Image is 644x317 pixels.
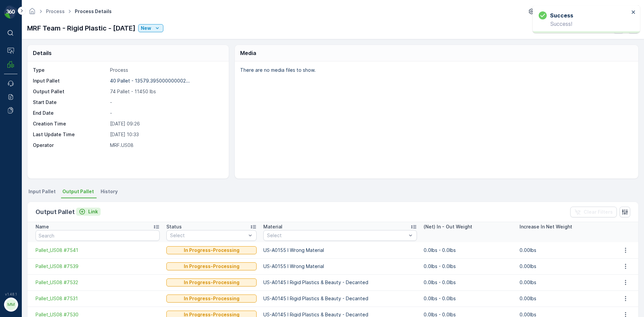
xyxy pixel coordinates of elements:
button: In Progress-Processing [166,295,257,303]
p: There are no media files to show. [240,67,631,73]
button: Clear Filters [570,207,617,217]
p: End Date [33,110,107,116]
p: Media [240,49,256,57]
a: Pallet_US08 #7531 [36,295,160,302]
p: In Progress-Processing [184,279,239,286]
p: Select [170,232,246,239]
p: MRF Team - Rigid Plastic - [DATE] [27,23,136,33]
p: Success! [539,21,629,27]
p: Output Pallet [33,88,107,95]
p: In Progress-Processing [184,263,239,270]
p: Operator [33,142,107,149]
p: MRF.US08 [110,142,222,149]
td: US-A0155 I Wrong Material [260,242,420,258]
a: Pallet_US08 #7539 [36,263,160,270]
a: Process [46,8,65,14]
p: In Progress-Processing [184,295,239,302]
p: [DATE] 09:26 [110,120,222,127]
img: logo [4,5,17,19]
p: - [110,110,222,116]
h3: Success [550,11,573,19]
button: In Progress-Processing [166,246,257,254]
p: Input Pallet [33,77,107,84]
p: Name [36,223,49,230]
span: Input Pallet [29,188,56,195]
button: In Progress-Processing [166,262,257,270]
p: 74 Pallet - 11450 lbs [110,88,222,95]
span: Process Details [73,8,113,15]
span: History [101,188,118,195]
a: Pallet_US08 #7532 [36,279,160,286]
a: Pallet_US08 #7541 [36,247,160,254]
td: 0.00lbs [516,274,612,290]
td: 0.0lbs - 0.0lbs [420,242,517,258]
button: Link [76,208,101,216]
p: Type [33,67,107,73]
td: 0.00lbs [516,242,612,258]
p: Details [33,49,52,57]
p: Material [263,223,282,230]
p: Output Pallet [36,207,75,217]
td: 0.00lbs [516,290,612,307]
span: v 1.48.1 [4,292,17,296]
button: In Progress-Processing [166,278,257,286]
p: Increase In Net Weight [520,223,572,230]
p: [DATE] 10:33 [110,131,222,138]
button: close [631,9,636,16]
p: Clear Filters [584,209,613,215]
p: New [141,25,151,32]
td: US-A0145 I Rigid Plastics & Beauty - Decanted [260,290,420,307]
p: Last Update Time [33,131,107,138]
td: 0.0lbs - 0.0lbs [420,274,517,290]
p: Link [88,208,98,215]
p: Select [267,232,406,239]
td: US-A0145 I Rigid Plastics & Beauty - Decanted [260,274,420,290]
td: 0.00lbs [516,258,612,274]
td: 0.0lbs - 0.0lbs [420,258,517,274]
p: (Net) In - Out Weight [424,223,472,230]
p: 40 Pallet - 13579.395000000002... [110,78,190,84]
p: Process [110,67,222,73]
button: MM [4,298,17,312]
span: Output Pallet [62,188,94,195]
p: Creation Time [33,120,107,127]
p: Start Date [33,99,107,106]
p: In Progress-Processing [184,247,239,254]
p: Status [166,223,182,230]
td: 0.0lbs - 0.0lbs [420,290,517,307]
td: US-A0155 I Wrong Material [260,258,420,274]
div: MM [6,299,16,310]
p: - [110,99,222,106]
a: Homepage [29,10,36,16]
button: New [138,24,163,32]
input: Search [36,230,160,241]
